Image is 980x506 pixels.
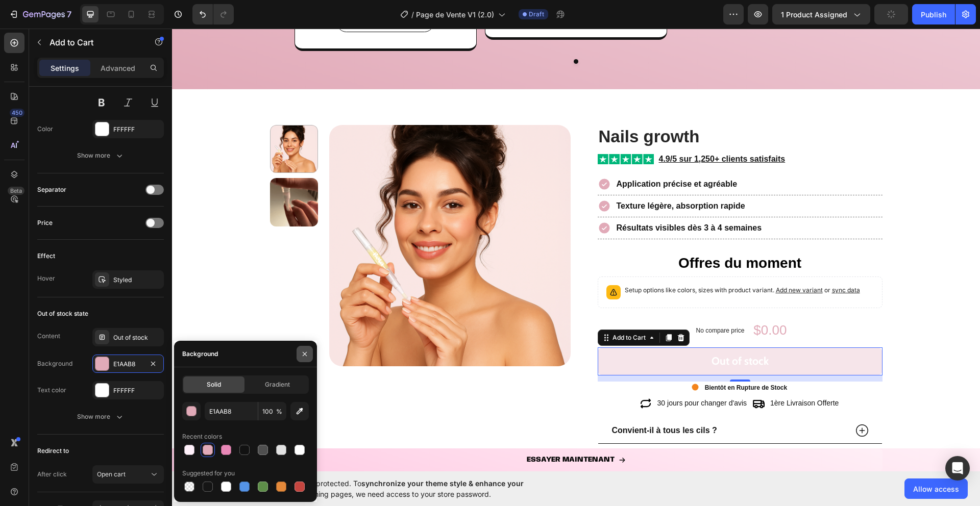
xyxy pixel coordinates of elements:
[182,469,235,478] div: Suggested for you
[506,226,629,242] strong: Offres du moment
[37,274,55,283] div: Hover
[113,125,161,134] div: FFFFFF
[4,4,76,24] button: 7
[453,257,688,267] p: Setup options like colors, sizes with product variant.
[912,4,955,24] button: Publish
[402,31,406,35] button: Dot
[37,359,72,368] div: Background
[192,4,234,24] div: Undo/Redo
[101,63,135,73] p: Advanced
[77,150,125,161] div: Show more
[37,446,69,456] div: Redirect to
[37,309,88,318] div: Out of stock state
[426,125,482,136] img: gempages_581789879625581324-937c741c-5a21-413f-b466-5611d8b832c4.svg
[426,319,710,347] button: Out of stock
[113,360,143,369] div: E1AAB8
[37,218,53,227] div: Price
[411,9,414,20] span: /
[98,420,710,443] a: ESSAYER MAINTENANT
[37,146,164,165] button: Show more
[37,470,67,479] div: After click
[524,299,573,305] p: No compare price
[113,386,161,395] div: FFFFFF
[945,456,970,480] div: Open Intercom Messenger
[37,124,53,134] div: Color
[77,412,125,422] div: Show more
[10,109,24,117] div: 450
[781,9,847,20] span: 1 product assigned
[540,325,597,339] div: Out of stock
[904,478,968,499] button: Allow access
[604,258,651,265] span: Add new variant
[37,386,66,395] div: Text color
[113,333,161,342] div: Out of stock
[772,4,870,24] button: 1 product assigned
[8,187,24,195] div: Beta
[37,251,55,261] div: Effect
[485,368,575,381] p: 30 jours pour changer d'avis
[182,349,218,359] div: Background
[182,432,222,441] div: Recent colors
[533,356,615,363] strong: Bientôt en Rupture de Stock
[355,426,443,437] p: ESSAYER MAINTENANT
[265,380,290,389] span: Gradient
[51,63,79,73] p: Settings
[205,402,258,420] input: Eg: FFFFFF
[487,126,614,135] u: 4.9/5 sur 1,250+ clients satisfaits
[440,397,545,406] strong: Convient-il à tous les cils ?
[416,9,494,20] span: Page de Vente V1 (2.0)
[651,258,688,265] span: or
[445,151,566,160] strong: Application précise et agréable
[37,185,66,194] div: Separator
[37,408,164,426] button: Show more
[276,407,282,416] span: %
[50,36,136,48] p: Add to Cart
[438,305,476,314] div: Add to Cart
[913,484,959,494] span: Allow access
[237,478,563,499] span: Your page is password protected. To when designing pages, we need access to your store password.
[237,479,524,498] span: synchronize your theme style & enhance your experience
[921,9,946,20] div: Publish
[580,292,616,312] div: $0.00
[598,368,667,381] p: 1ère Livraison Offerte
[92,465,164,484] button: Open cart
[172,29,980,471] iframe: Design area
[529,10,544,19] span: Draft
[207,380,221,389] span: Solid
[37,332,60,341] div: Content
[97,470,126,478] span: Open cart
[660,258,688,265] span: sync data
[445,195,590,204] strong: Résultats visibles dès 3 à 4 semaines
[113,275,161,285] div: Styled
[445,173,573,182] strong: Texture légère, absorption rapide
[67,8,71,20] p: 7
[426,96,710,120] h1: Nails growth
